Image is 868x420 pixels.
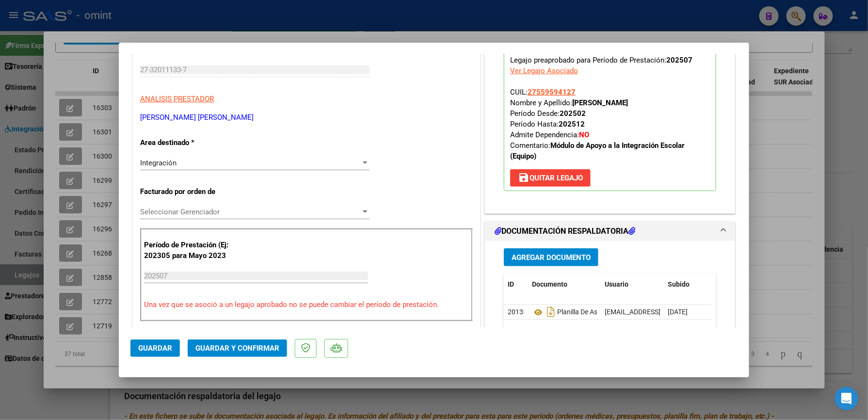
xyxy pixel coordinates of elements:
mat-expansion-panel-header: DOCUMENTACIÓN RESPALDATORIA [485,222,735,241]
span: 27559594127 [528,88,576,97]
span: Subido [668,280,690,288]
span: Quitar Legajo [518,174,583,182]
span: CUIL: Nombre y Apellido: Período Desde: Período Hasta: Admite Dependencia: [510,88,685,161]
span: [DATE] [668,308,688,316]
span: Planilla De Asistencia [532,308,621,316]
div: Ver Legajo Asociado [510,65,578,76]
button: Guardar [130,339,180,357]
span: Documento [532,280,567,288]
p: Legajo preaprobado para Período de Prestación: [504,51,716,191]
span: Integración [140,159,177,167]
strong: 202502 [560,109,586,118]
span: ANALISIS PRESTADOR [140,95,214,103]
span: 20135 [508,308,527,316]
button: Guardar y Confirmar [188,339,287,357]
datatable-header-cell: Usuario [601,274,664,295]
span: Seleccionar Gerenciador [140,208,361,216]
strong: NO [579,130,589,139]
strong: [PERSON_NAME] [572,98,628,107]
datatable-header-cell: Subido [664,274,712,295]
span: Comentario: [510,141,685,161]
p: Facturado por orden de [140,186,240,197]
button: Agregar Documento [504,248,598,266]
span: Agregar Documento [512,253,591,262]
strong: 202507 [666,56,692,65]
mat-icon: save [518,172,530,183]
span: Usuario [605,280,628,288]
span: Guardar [138,344,172,353]
p: Area destinado * [140,137,240,148]
datatable-header-cell: Documento [528,274,601,295]
strong: Módulo de Apoyo a la Integración Escolar (Equipo) [510,141,685,161]
div: Open Intercom Messenger [835,387,858,410]
p: Una vez que se asoció a un legajo aprobado no se puede cambiar el período de prestación. [144,299,469,310]
span: Guardar y Confirmar [195,344,279,353]
button: Quitar Legajo [510,169,591,187]
h1: DOCUMENTACIÓN RESPALDATORIA [495,226,635,237]
p: [PERSON_NAME] [PERSON_NAME] [140,112,473,123]
i: Descargar documento [545,304,557,320]
strong: 202512 [559,120,585,129]
span: ID [508,280,514,288]
p: Período de Prestación (Ej: 202305 para Mayo 2023 [144,240,241,261]
datatable-header-cell: ID [504,274,528,295]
